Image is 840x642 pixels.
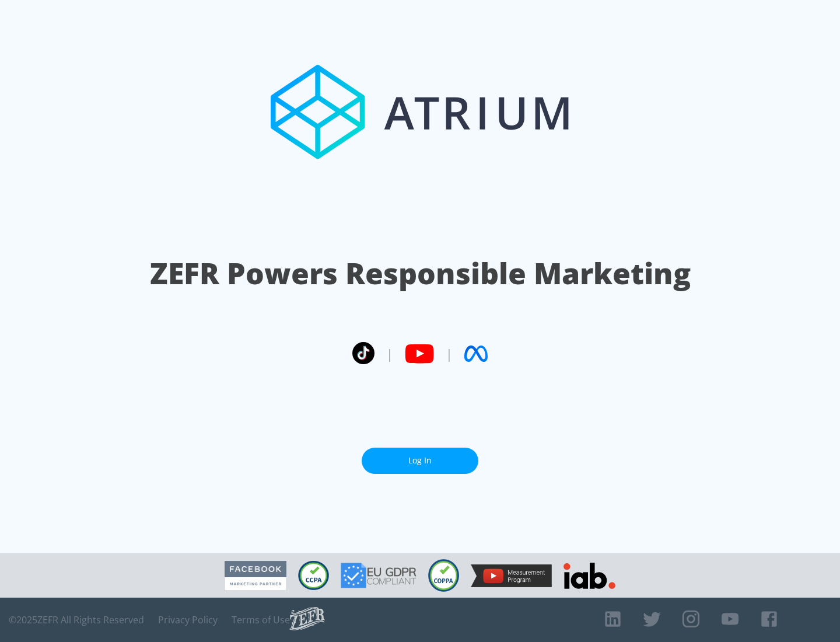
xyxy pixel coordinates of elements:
img: COPPA Compliant [428,559,459,592]
img: IAB [563,563,615,589]
img: CCPA Compliant [298,561,329,590]
span: © 2025 ZEFR All Rights Reserved [9,614,144,626]
img: YouTube Measurement Program [471,564,552,587]
img: Facebook Marketing Partner [225,561,286,591]
a: Terms of Use [232,614,290,626]
img: GDPR Compliant [341,563,416,588]
span: | [386,345,393,362]
a: Privacy Policy [158,614,218,626]
span: | [446,345,453,362]
a: Log In [362,448,478,474]
h1: ZEFR Powers Responsible Marketing [150,253,691,294]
